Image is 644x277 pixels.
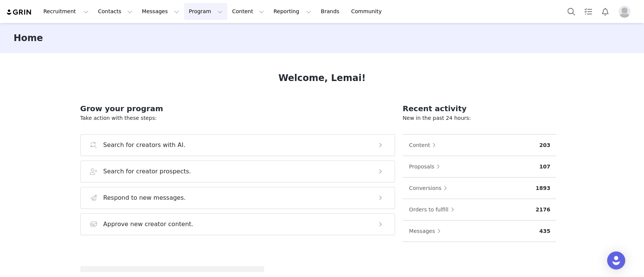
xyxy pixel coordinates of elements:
[409,204,458,216] button: Orders to fulfill
[403,103,556,114] h2: Recent activity
[536,206,550,214] p: 2176
[184,3,227,20] button: Program
[539,163,550,171] p: 107
[227,3,269,20] button: Content
[618,6,630,18] img: placeholder-profile.jpg
[539,141,550,149] p: 203
[80,213,395,235] button: Approve new creator content.
[103,193,186,202] h3: Respond to new messages.
[80,103,395,114] h2: Grow your program
[597,3,613,20] button: Notifications
[409,225,444,237] button: Messages
[103,220,194,229] h3: Approve new creator content.
[39,3,93,20] button: Recruitment
[278,71,366,85] h1: Welcome, Lemai!
[409,139,440,151] button: Content
[409,161,444,173] button: Proposals
[80,187,395,209] button: Respond to new messages.
[614,6,638,18] button: Profile
[347,3,390,20] a: Community
[316,3,346,20] a: Brands
[563,3,579,20] button: Search
[14,31,43,45] h3: Home
[80,114,395,122] p: Take action with these steps:
[94,3,137,20] button: Contacts
[269,3,316,20] button: Reporting
[103,167,191,176] h3: Search for creator prospects.
[403,114,556,122] p: New in the past 24 hours:
[137,3,184,20] button: Messages
[539,227,550,235] p: 435
[103,141,186,150] h3: Search for creators with AI.
[536,184,550,192] p: 1893
[6,9,32,16] img: grin logo
[580,3,596,20] a: Tasks
[80,134,395,156] button: Search for creators with AI.
[607,251,625,269] div: Open Intercom Messenger
[80,161,395,182] button: Search for creator prospects.
[409,182,451,194] button: Conversions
